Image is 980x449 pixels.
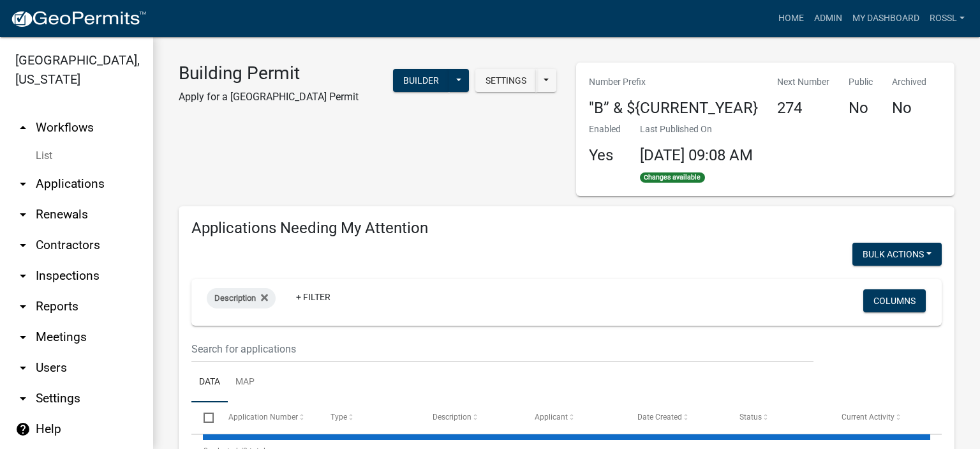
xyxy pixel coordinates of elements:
h4: No [892,99,926,118]
datatable-header-cell: Date Created [625,402,727,433]
h3: Building Permit [179,63,359,84]
input: Search for applications [191,336,813,362]
i: help [15,422,31,437]
a: + Filter [286,285,341,308]
datatable-header-cell: Status [727,402,829,433]
h4: Yes [589,146,621,165]
a: Data [191,362,228,403]
h4: 274 [777,99,829,118]
datatable-header-cell: Description [420,402,523,433]
h4: Applications Needing My Attention [191,219,942,238]
i: arrow_drop_down [15,238,31,253]
span: Status [739,413,762,422]
span: Changes available [640,172,705,183]
datatable-header-cell: Type [318,402,420,433]
p: Archived [892,75,926,89]
h4: "B” & ${CURRENT_YEAR} [589,99,758,118]
p: Next Number [777,75,829,89]
span: [DATE] 09:08 AM [640,146,753,164]
span: Description [214,293,256,303]
span: Applicant [535,413,568,422]
a: RossL [924,6,970,31]
datatable-header-cell: Applicant [523,402,625,433]
datatable-header-cell: Application Number [216,402,318,433]
button: Builder [393,69,449,92]
datatable-header-cell: Select [191,402,216,433]
i: arrow_drop_up [15,120,31,135]
span: Application Number [228,413,298,422]
i: arrow_drop_down [15,207,31,222]
i: arrow_drop_down [15,299,31,314]
p: Last Published On [640,123,753,136]
p: Public [849,75,873,89]
i: arrow_drop_down [15,360,31,376]
a: Admin [809,6,847,31]
button: Columns [863,289,926,312]
button: Bulk Actions [852,243,942,266]
i: arrow_drop_down [15,176,31,192]
button: Settings [475,69,537,92]
span: Date Created [637,413,682,422]
a: Map [228,362,262,403]
span: Description [433,413,471,422]
i: arrow_drop_down [15,330,31,345]
a: My Dashboard [847,6,924,31]
a: Home [773,6,809,31]
p: Number Prefix [589,75,758,89]
p: Apply for a [GEOGRAPHIC_DATA] Permit [179,89,359,105]
i: arrow_drop_down [15,391,31,406]
datatable-header-cell: Current Activity [829,402,932,433]
h4: No [849,99,873,118]
i: arrow_drop_down [15,268,31,284]
span: Type [330,413,347,422]
p: Enabled [589,123,621,136]
span: Current Activity [842,413,895,422]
